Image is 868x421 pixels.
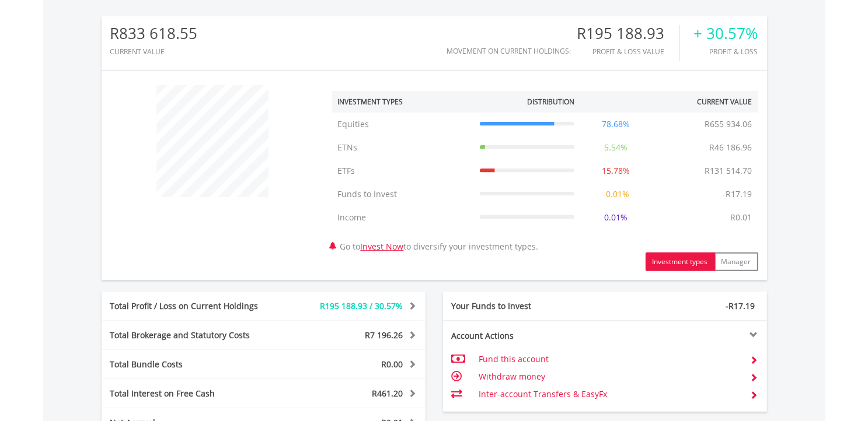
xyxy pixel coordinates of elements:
[332,183,474,206] td: Funds to Invest
[102,329,291,341] div: Total Brokerage and Statutory Costs
[382,359,403,370] span: R0.00
[479,368,741,385] td: Withdraw money
[714,252,758,271] button: Manager
[332,206,474,229] td: Income
[694,25,758,42] div: + 30.57%
[332,159,474,183] td: ETFs
[110,48,198,55] div: CURRENT VALUE
[651,91,758,113] th: Current Value
[580,206,651,229] td: 0.01%
[361,241,404,252] a: Invest Now
[580,159,651,183] td: 15.78%
[332,136,474,159] td: ETNs
[694,48,758,55] div: Profit & Loss
[580,113,651,136] td: 78.68%
[699,159,758,183] td: R131 514.70
[479,350,741,368] td: Fund this account
[527,97,574,107] div: Distribution
[102,359,291,370] div: Total Bundle Costs
[717,183,758,206] td: -R17.19
[725,206,758,229] td: R0.01
[443,330,605,342] div: Account Actions
[365,329,403,341] span: R7 196.26
[447,47,571,55] div: Movement on Current Holdings:
[580,136,651,159] td: 5.54%
[372,388,403,399] span: R461.20
[580,183,651,206] td: -0.01%
[102,300,291,312] div: Total Profit / Loss on Current Holdings
[699,113,758,136] td: R655 934.06
[443,300,605,312] div: Your Funds to Invest
[110,25,198,42] div: R833 618.55
[479,385,741,403] td: Inter-account Transfers & EasyFx
[577,25,679,42] div: R195 188.93
[323,79,767,271] div: Go to to diversify your investment types.
[726,300,755,311] span: -R17.19
[102,388,291,399] div: Total Interest on Free Cash
[704,136,758,159] td: R46 186.96
[332,113,474,136] td: Equities
[320,300,403,311] span: R195 188.93 / 30.57%
[577,48,679,55] div: Profit & Loss Value
[646,252,715,271] button: Investment types
[332,91,474,113] th: Investment Types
